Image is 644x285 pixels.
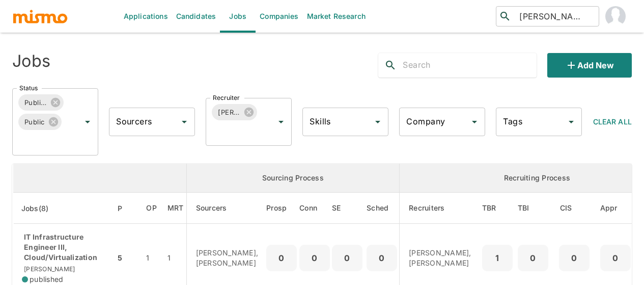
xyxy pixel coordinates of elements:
th: Connections [299,193,330,224]
p: IT Infrastructure Engineer III, Cloud/Virtualization [22,232,107,263]
th: Prospects [266,193,299,224]
p: 1 [486,251,509,265]
div: Published [18,94,64,111]
input: Candidate search [515,9,595,23]
p: 0 [604,251,627,265]
button: Open [467,115,482,129]
span: Public [18,116,51,128]
th: Sent Emails [330,193,365,224]
p: 0 [336,251,358,265]
span: [PERSON_NAME] [22,265,75,273]
span: P [118,202,135,215]
button: Open [371,115,385,129]
input: Search [403,57,537,73]
p: 0 [303,251,326,265]
span: Jobs(8) [21,202,62,215]
span: Published [18,97,53,109]
div: Public [18,114,62,130]
div: [PERSON_NAME] [212,104,257,120]
th: Client Interview Scheduled [551,193,598,224]
label: Status [19,84,38,92]
button: Add new [547,53,632,77]
p: 0 [563,251,585,265]
th: Recruiters [400,193,480,224]
th: To Be Reviewed [480,193,515,224]
label: Recruiter [213,93,240,102]
th: Market Research Total [165,193,186,224]
p: [PERSON_NAME], [PERSON_NAME] [196,248,259,268]
th: To Be Interviewed [515,193,551,224]
th: Sourcers [186,193,266,224]
p: 0 [371,251,393,265]
img: logo [12,9,68,24]
button: Open [274,115,288,129]
p: [PERSON_NAME], [PERSON_NAME] [409,248,471,268]
img: Maia Reyes [605,6,626,27]
th: Sched [365,193,400,224]
span: published [30,274,63,284]
span: Clear All [593,117,632,126]
th: Priority [115,193,138,224]
button: Open [564,115,578,129]
h4: Jobs [12,51,50,71]
span: [PERSON_NAME] [212,107,246,118]
th: Approved [598,193,633,224]
p: 0 [270,251,293,265]
th: Sourcing Process [186,164,400,193]
button: search [378,53,403,77]
button: Open [177,115,191,129]
button: Open [80,115,95,129]
th: Open Positions [138,193,165,224]
p: 0 [522,251,544,265]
